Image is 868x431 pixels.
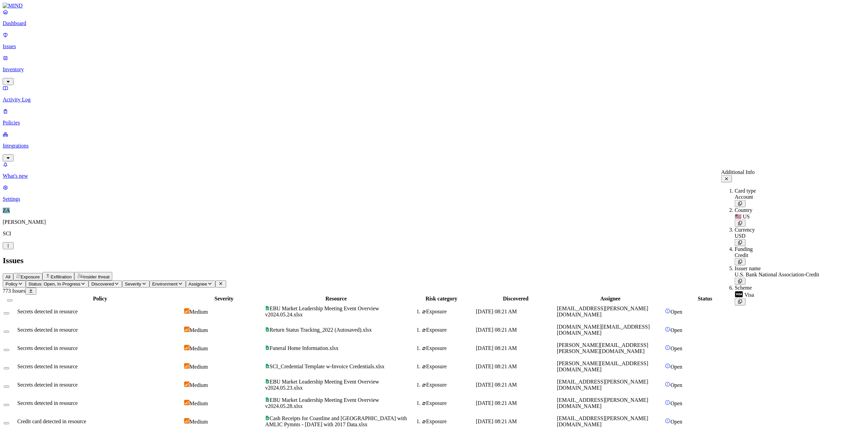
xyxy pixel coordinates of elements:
[270,345,338,351] span: Funeral Home Information.xlsx
[557,324,650,336] span: [DOMAIN_NAME][EMAIL_ADDRESS][DOMAIN_NAME]
[7,299,13,301] button: Select all
[17,418,86,424] span: Credit card detected in resource
[265,416,270,420] img: google-sheets
[721,169,819,175] div: Additional Info
[265,415,407,427] span: Cash Receipts for Coastline and [GEOGRAPHIC_DATA] with AMLIC Pymnts - [DATE] with 2017 Data.xlsx
[735,291,819,298] div: Visa
[422,309,474,315] div: Exposure
[476,327,517,333] span: [DATE] 08:21 AM
[557,342,648,354] span: [PERSON_NAME][EMAIL_ADDRESS][PERSON_NAME][DOMAIN_NAME]
[665,363,670,369] img: status-open
[3,97,865,103] p: Activity Log
[557,415,648,427] span: [EMAIL_ADDRESS][PERSON_NAME][DOMAIN_NAME]
[265,306,270,310] img: google-sheets
[665,400,670,405] img: status-open
[83,274,110,279] span: Insider threat
[4,404,9,406] button: Select row
[184,308,190,314] img: severity-medium
[665,308,670,314] img: status-open
[4,386,9,388] button: Select row
[476,418,517,424] span: [DATE] 08:21 AM
[184,363,190,369] img: severity-medium
[190,346,208,351] span: Medium
[270,364,384,369] span: SCI_Credential Template w-Invoice Credentials.xlsx
[184,327,190,332] img: severity-medium
[476,345,517,351] span: [DATE] 08:21 AM
[28,281,80,287] span: Status: Open, In Progress
[670,364,682,370] span: Open
[152,281,178,287] span: Environment
[422,382,474,388] div: Exposure
[670,419,682,425] span: Open
[735,213,819,220] div: 🇺🇸 US
[265,296,407,302] div: Resource
[422,327,474,333] div: Exposure
[3,173,865,179] p: What's new
[4,422,9,424] button: Select row
[190,309,208,315] span: Medium
[557,379,648,391] span: [EMAIL_ADDRESS][PERSON_NAME][DOMAIN_NAME]
[184,296,264,302] div: Severity
[557,306,648,317] span: [EMAIL_ADDRESS][PERSON_NAME][DOMAIN_NAME]
[265,364,270,368] img: google-sheets
[265,397,379,409] span: EBU Market Leadership Meeting Event Overview v2024.05.28.xlsx
[665,296,745,302] div: Status
[3,196,865,202] p: Settings
[735,207,752,213] span: Country
[91,281,114,287] span: Discovered
[476,296,555,302] div: Discovered
[4,312,9,314] button: Select row
[184,418,190,424] img: severity-medium
[3,3,23,9] img: MIND
[476,309,517,314] span: [DATE] 08:21 AM
[670,327,682,333] span: Open
[670,346,682,351] span: Open
[3,20,865,26] p: Dashboard
[4,367,9,369] button: Select row
[476,400,517,406] span: [DATE] 08:21 AM
[17,327,78,333] span: Secrets detected in resource
[265,306,379,317] span: EBU Market Leadership Meeting Event Overview v2024.05.24.xlsx
[3,66,865,73] p: Inventory
[21,274,40,279] span: Exposure
[184,400,190,405] img: severity-medium
[3,43,865,50] p: Issues
[408,296,474,302] div: Risk category
[5,274,11,279] span: All
[17,364,78,369] span: Secrets detected in resource
[4,331,9,333] button: Select row
[3,231,865,237] p: SCI
[5,281,18,287] span: Policy
[735,285,752,291] span: Scheme
[3,120,865,126] p: Policies
[422,364,474,370] div: Exposure
[189,281,207,287] span: Assignee
[557,296,664,302] div: Assignee
[557,397,648,409] span: [EMAIL_ADDRESS][PERSON_NAME][DOMAIN_NAME]
[735,188,756,194] span: Card type
[17,400,78,406] span: Secrets detected in resource
[3,219,865,225] p: [PERSON_NAME]
[422,345,474,351] div: Exposure
[665,381,670,387] img: status-open
[190,364,208,370] span: Medium
[51,274,72,279] span: Exfiltration
[190,327,208,333] span: Medium
[184,345,190,350] img: severity-medium
[190,382,208,388] span: Medium
[422,418,474,425] div: Exposure
[422,400,474,406] div: Exposure
[4,349,9,351] button: Select row
[670,382,682,388] span: Open
[670,309,682,315] span: Open
[17,309,78,314] span: Secrets detected in resource
[17,345,78,351] span: Secrets detected in resource
[265,327,270,332] img: google-sheets
[735,227,755,233] span: Currency
[557,360,648,372] span: [PERSON_NAME][EMAIL_ADDRESS][DOMAIN_NAME]
[3,143,865,149] p: Integrations
[476,364,517,369] span: [DATE] 08:21 AM
[665,418,670,424] img: status-open
[476,382,517,388] span: [DATE] 08:21 AM
[265,379,270,384] img: google-sheets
